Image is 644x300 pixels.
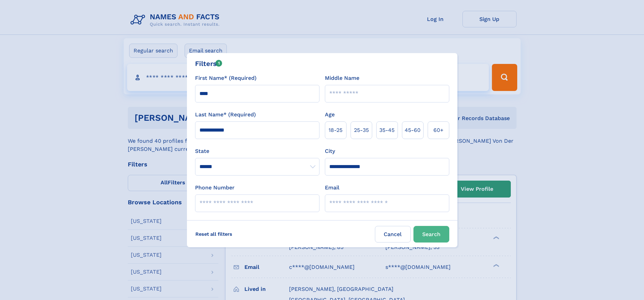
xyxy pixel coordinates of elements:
[379,126,395,134] span: 35‑45
[191,226,237,242] label: Reset all filters
[413,226,449,243] button: Search
[195,74,257,82] label: First Name* (Required)
[195,111,256,119] label: Last Name* (Required)
[405,126,421,134] span: 45‑60
[325,147,335,155] label: City
[325,184,339,192] label: Email
[354,126,369,134] span: 25‑35
[325,74,359,82] label: Middle Name
[195,184,235,192] label: Phone Number
[433,126,444,134] span: 60+
[195,147,319,155] label: State
[329,126,342,134] span: 18‑25
[325,111,335,119] label: Age
[195,59,222,69] div: Filters
[375,226,411,243] label: Cancel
